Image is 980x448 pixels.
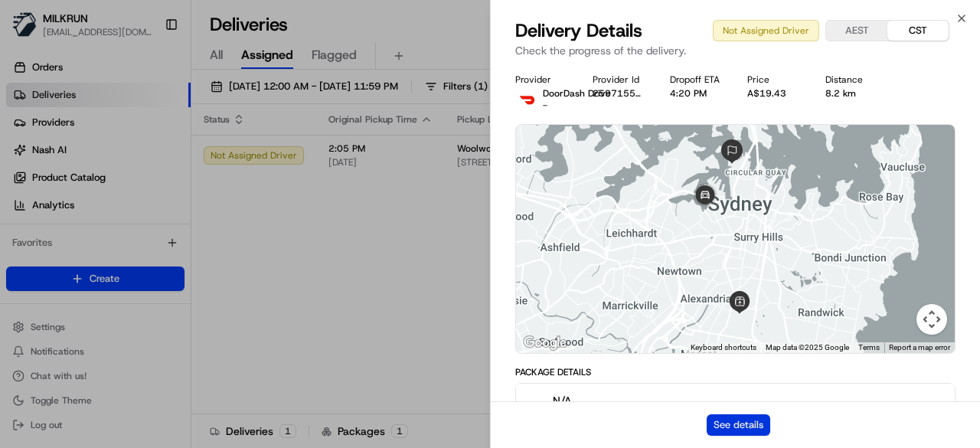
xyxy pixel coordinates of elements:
[670,87,723,100] div: 4:20 PM
[516,384,955,433] button: N/A
[543,100,547,112] span: -
[747,74,800,86] div: Price
[670,74,723,86] div: Dropoff ETA
[889,343,950,352] a: Report a map error
[707,414,770,436] button: See details
[515,43,955,58] p: Check the progress of the delivery.
[515,87,540,112] img: doordash_logo_v2.png
[825,87,878,100] div: 8.2 km
[826,21,887,41] button: AEST
[515,74,568,86] div: Provider
[543,87,611,100] span: DoorDash Drive
[887,21,949,41] button: CST
[916,304,947,335] button: Map camera controls
[553,393,603,408] span: N/A
[691,342,756,353] button: Keyboard shortcuts
[766,343,849,352] span: Map data ©2025 Google
[515,18,642,43] span: Delivery Details
[858,343,880,352] a: Terms (opens in new tab)
[515,366,955,378] div: Package Details
[520,333,570,353] img: Google
[747,87,800,100] div: A$19.43
[593,87,645,100] button: 2597155009
[825,74,878,86] div: Distance
[520,333,570,353] a: Open this area in Google Maps (opens a new window)
[593,74,645,86] div: Provider Id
